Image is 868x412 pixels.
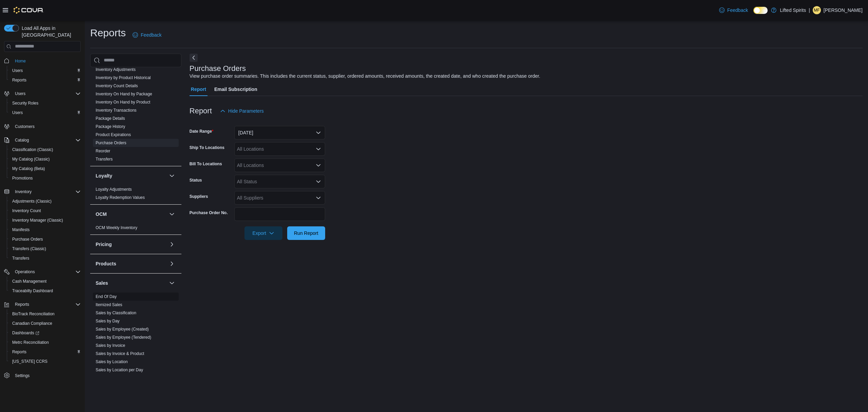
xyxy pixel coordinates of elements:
div: View purchase order summaries. This includes the current status, supplier, ordered amounts, recei... [190,73,540,80]
button: Manifests [7,225,83,235]
button: Traceabilty Dashboard [7,286,83,296]
span: Sales by Location [96,359,128,364]
span: Transfers [9,254,81,262]
a: Inventory On Hand by Product [96,100,150,105]
span: Sales by Product [96,375,126,381]
span: Dashboards [9,329,81,337]
a: My Catalog (Beta) [9,165,48,173]
span: End Of Day [96,294,117,299]
a: Dashboards [9,329,42,337]
a: Cash Management [9,277,49,285]
span: Users [15,91,25,96]
button: Reports [12,300,32,308]
span: Classification (Classic) [9,146,81,154]
span: Email Subscription [214,82,257,96]
a: Sales by Employee (Tendered) [96,335,151,340]
a: Sales by Employee (Created) [96,327,149,332]
a: Inventory Manager (Classic) [9,216,66,224]
a: Purchase Orders [96,141,126,145]
a: Inventory Adjustments [96,67,136,72]
button: Home [1,56,83,66]
span: Reports [12,300,81,308]
a: OCM Weekly Inventory [96,225,137,230]
span: BioTrack Reconciliation [9,310,81,318]
span: Traceabilty Dashboard [9,287,81,295]
button: Loyalty [168,172,176,180]
span: Users [12,110,23,115]
a: Package History [96,124,125,129]
span: Home [15,58,26,64]
a: My Catalog (Classic) [9,155,53,163]
span: Inventory On Hand by Package [96,91,152,97]
span: Inventory On Hand by Product [96,99,150,105]
div: Sales [90,293,181,409]
a: Transfers (Classic) [9,245,49,253]
span: Cash Management [9,277,81,285]
button: Promotions [7,173,83,183]
span: Promotions [12,175,33,181]
button: Open list of options [316,179,321,184]
span: [US_STATE] CCRS [12,359,47,364]
button: Open list of options [316,163,321,168]
button: Inventory Count [7,206,83,216]
a: Sales by Day [96,319,120,323]
a: Feedback [716,3,751,17]
h3: OCM [96,211,107,218]
button: Inventory [12,188,34,196]
span: Settings [15,373,29,378]
h3: Products [96,260,116,267]
span: Security Roles [9,99,81,107]
label: Bill To Locations [190,161,222,167]
span: Load All Apps in [GEOGRAPHIC_DATA] [19,25,81,38]
span: Inventory Count [12,208,41,213]
a: Reports [9,348,29,356]
a: Package Details [96,116,125,121]
div: Matt Fallaschek [813,6,821,14]
button: Cash Management [7,277,83,286]
button: BioTrack Reconciliation [7,309,83,319]
label: Ship To Locations [190,145,224,150]
a: BioTrack Reconciliation [9,310,57,318]
a: Feedback [130,28,164,42]
button: Reports [7,75,83,85]
div: Inventory [90,65,181,166]
button: Run Report [287,226,325,240]
span: Security Roles [12,100,38,106]
button: Open list of options [316,146,321,152]
a: Loyalty Redemption Values [96,195,145,200]
span: Customers [12,122,81,131]
span: Product Expirations [96,132,131,137]
span: Hide Parameters [228,108,264,114]
span: Run Report [294,230,318,237]
span: Inventory Count [9,207,81,215]
span: Package History [96,124,125,129]
button: Transfers [7,254,83,263]
span: Traceabilty Dashboard [12,288,53,294]
span: Dashboards [12,330,39,336]
h3: Report [190,107,212,115]
div: OCM [90,224,181,235]
h3: Purchase Orders [190,64,246,73]
a: Metrc Reconciliation [9,338,52,347]
h3: Sales [96,280,108,286]
button: Open list of options [316,195,321,201]
span: Operations [12,268,81,276]
span: Transfers [96,156,113,162]
span: Purchase Orders [9,235,81,243]
h3: Pricing [96,241,112,248]
span: Metrc Reconciliation [9,338,81,347]
span: Export [249,226,278,240]
span: Inventory Count Details [96,83,138,89]
span: Reorder [96,148,110,154]
button: Customers [1,121,83,131]
span: Reports [12,349,26,355]
span: Customers [15,124,35,129]
span: Transfers [12,256,29,261]
a: Customers [12,123,37,131]
a: Users [9,67,25,75]
span: Reports [9,76,81,84]
span: My Catalog (Classic) [9,155,81,163]
button: Settings [1,370,83,380]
